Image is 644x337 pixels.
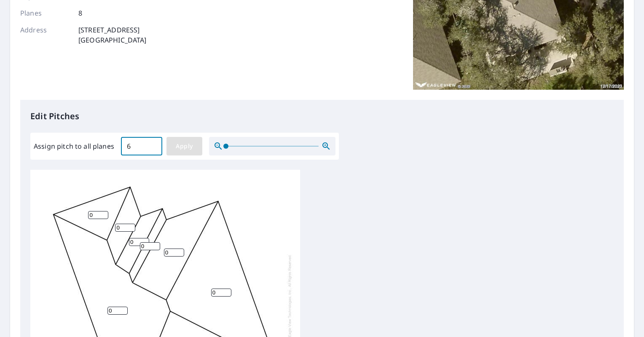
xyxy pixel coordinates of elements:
p: Edit Pitches [30,110,614,123]
p: Address [20,25,71,45]
p: [STREET_ADDRESS] [GEOGRAPHIC_DATA] [78,25,147,45]
p: 8 [78,8,82,18]
button: Apply [166,137,202,155]
label: Assign pitch to all planes [34,141,114,151]
span: Apply [173,141,196,152]
p: Planes [20,8,71,18]
input: 00.0 [121,134,162,158]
